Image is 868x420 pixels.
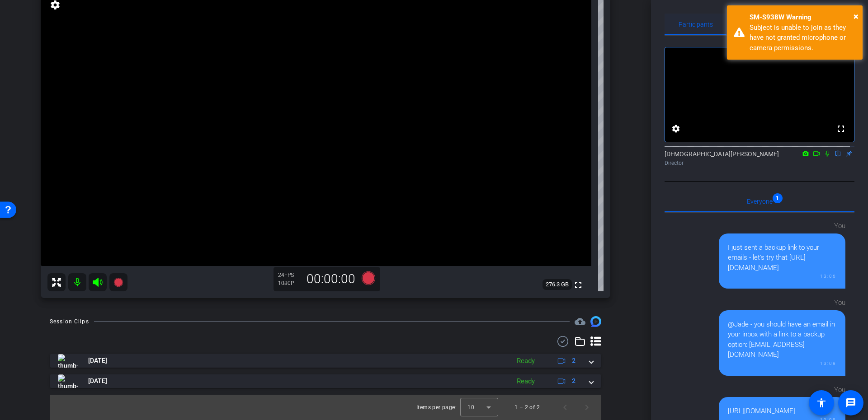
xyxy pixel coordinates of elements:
[833,149,844,157] mat-icon: flip
[284,272,294,278] span: FPS
[575,316,585,327] mat-icon: cloud_upload
[590,316,601,327] img: Session clips
[542,279,572,290] span: 276.3 GB
[554,397,576,418] button: Previous page
[665,149,854,167] div: [DEMOGRAPHIC_DATA][PERSON_NAME]
[278,271,301,279] div: 24
[88,356,107,365] span: [DATE]
[670,123,681,134] mat-icon: settings
[50,354,601,368] mat-expansion-panel-header: thumb-nail[DATE]Ready2
[50,317,89,326] div: Session Clips
[512,356,539,366] div: Ready
[835,123,846,134] mat-icon: fullscreen
[747,198,773,205] span: Everyone
[719,298,845,308] div: You
[750,12,856,23] div: SM-S938W Warning
[728,319,836,360] div: @Jade - you should have an email in your inbox with a link to a backup option: [EMAIL_ADDRESS][DO...
[679,21,713,28] span: Participants
[58,354,78,368] img: thumb-nail
[278,280,301,287] div: 1080P
[50,374,601,388] mat-expansion-panel-header: thumb-nail[DATE]Ready2
[719,221,845,231] div: You
[665,159,854,167] div: Director
[572,376,576,386] span: 2
[845,397,856,408] mat-icon: message
[572,356,576,365] span: 2
[514,403,540,412] div: 1 – 2 of 2
[575,316,585,327] span: Destinations for your clips
[728,243,836,273] div: I just sent a backup link to your emails - let's try that [URL][DOMAIN_NAME]
[301,271,361,287] div: 00:00:00
[416,403,457,412] div: Items per page:
[854,9,859,23] button: Close
[512,376,539,387] div: Ready
[58,374,78,388] img: thumb-nail
[576,397,598,418] button: Next page
[854,11,859,22] span: ×
[750,23,856,53] div: Subject is unable to join as they have not granted microphone or camera permissions.
[728,406,836,416] div: [URL][DOMAIN_NAME]
[816,397,827,408] mat-icon: accessibility
[88,376,107,386] span: [DATE]
[573,280,584,290] mat-icon: fullscreen
[728,360,836,367] div: 13:08
[719,385,845,395] div: You
[728,273,836,280] div: 13:06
